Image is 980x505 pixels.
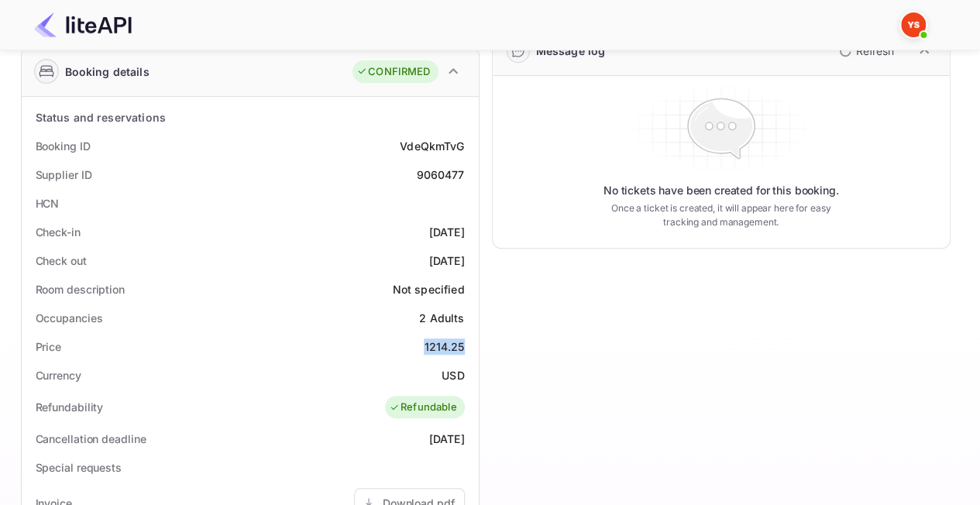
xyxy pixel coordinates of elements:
div: Occupancies [36,310,103,326]
p: No tickets have been created for this booking. [603,183,839,198]
div: Refundability [36,399,104,415]
div: Cancellation deadline [36,431,146,447]
div: Special requests [36,459,122,476]
div: Currency [36,367,81,383]
div: Not specified [393,281,465,297]
div: Booking details [65,64,150,80]
div: Message log [536,43,606,59]
p: Once a ticket is created, it will appear here for easy tracking and management. [599,201,844,229]
div: Price [36,338,62,355]
div: HCN [36,195,60,211]
div: [DATE] [429,224,465,240]
img: LiteAPI Logo [34,12,132,37]
div: VdeQkmTvG [400,138,464,154]
div: Room description [36,281,125,297]
div: Booking ID [36,138,91,154]
div: Status and reservations [36,109,166,125]
div: Check out [36,252,87,269]
p: Refresh [856,43,894,59]
div: 9060477 [416,167,464,183]
div: Supplier ID [36,167,92,183]
button: Refresh [830,39,900,64]
div: [DATE] [429,431,465,447]
div: 2 Adults [419,310,464,326]
div: USD [442,367,464,383]
img: Yandex Support [901,12,926,37]
div: [DATE] [429,252,465,269]
div: 1214.25 [424,338,464,355]
div: Refundable [389,400,457,415]
div: Check-in [36,224,81,240]
div: CONFIRMED [356,64,430,80]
